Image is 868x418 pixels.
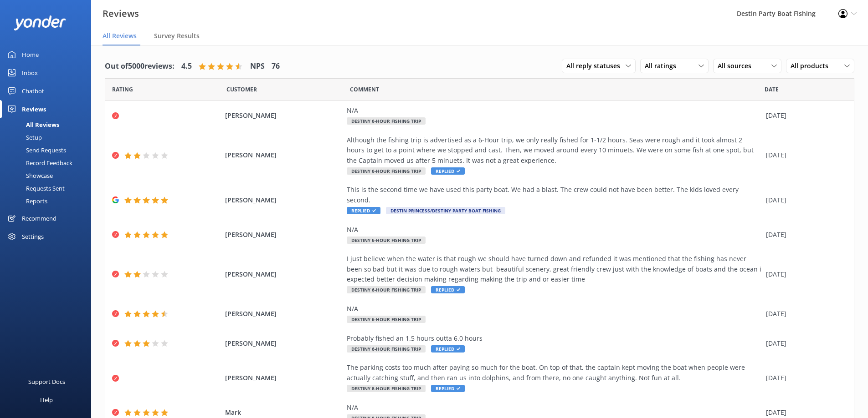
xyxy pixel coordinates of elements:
[103,6,139,21] h3: Reviews
[105,60,175,72] h4: Out of 5000 reviews:
[5,156,91,169] a: Record Feedback
[350,85,379,94] span: Question
[14,15,66,30] img: yonder-white-logo.png
[225,269,343,279] span: [PERSON_NAME]
[5,144,66,156] div: Send Requests
[225,230,343,240] span: [PERSON_NAME]
[103,31,137,40] span: All Reviews
[766,150,842,160] div: [DATE]
[431,345,465,353] span: Replied
[250,60,265,72] h4: NPS
[766,111,842,121] div: [DATE]
[347,304,761,314] div: N/A
[347,117,426,125] span: Destiny 6-Hour Fishing Trip
[28,373,65,391] div: Support Docs
[718,61,757,71] span: All sources
[22,209,56,227] div: Recommend
[181,60,192,72] h4: 4.5
[347,106,761,116] div: N/A
[5,118,91,131] a: All Reviews
[347,316,426,323] span: Destiny 6-Hour Fishing Trip
[5,195,47,207] div: Reports
[566,61,626,71] span: All reply statuses
[347,403,761,413] div: N/A
[22,45,39,64] div: Home
[225,150,343,160] span: [PERSON_NAME]
[154,31,200,40] span: Survey Results
[5,144,91,156] a: Send Requests
[225,111,343,121] span: [PERSON_NAME]
[5,131,91,144] a: Setup
[22,100,46,118] div: Reviews
[5,118,59,131] div: All Reviews
[272,60,280,72] h4: 76
[5,195,91,207] a: Reports
[347,207,380,214] span: Replied
[112,85,133,94] span: Date
[5,169,91,182] a: Showcase
[225,338,343,348] span: [PERSON_NAME]
[431,385,465,392] span: Replied
[5,131,42,144] div: Setup
[22,64,38,82] div: Inbox
[40,391,53,409] div: Help
[766,230,842,240] div: [DATE]
[766,269,842,279] div: [DATE]
[386,207,505,214] span: Destin Princess/Destiny Party Boat Fishing
[347,286,426,293] span: Destiny 6-Hour Fishing Trip
[791,61,834,71] span: All products
[347,333,761,343] div: Probably fished an 1.5 hours outta 6.0 hours
[347,345,426,353] span: Destiny 6-Hour Fishing Trip
[347,254,761,284] div: I just believe when the water is that rough we should have turned down and refunded it was mentio...
[766,408,842,418] div: [DATE]
[645,61,682,71] span: All ratings
[431,167,465,175] span: Replied
[766,309,842,319] div: [DATE]
[225,373,343,383] span: [PERSON_NAME]
[766,195,842,205] div: [DATE]
[225,408,343,418] span: Mark
[225,195,343,205] span: [PERSON_NAME]
[5,182,65,195] div: Requests Sent
[347,185,761,205] div: This is the second time we have used this party boat. We had a blast. The crew could not have bee...
[347,385,426,392] span: Destiny 8-Hour Fishing Trip
[5,182,91,195] a: Requests Sent
[766,338,842,348] div: [DATE]
[347,167,426,175] span: Destiny 6-Hour Fishing Trip
[431,286,465,293] span: Replied
[5,156,72,169] div: Record Feedback
[347,135,761,166] div: Although the fishing trip is advertised as a 6-Hour trip, we only really fished for 1-1/2 hours. ...
[225,309,343,319] span: [PERSON_NAME]
[347,237,426,244] span: Destiny 6-Hour Fishing Trip
[765,85,779,94] span: Date
[347,225,761,235] div: N/A
[22,82,44,100] div: Chatbot
[766,373,842,383] div: [DATE]
[226,85,257,94] span: Date
[347,363,761,383] div: The parking costs too much after paying so much for the boat. On top of that, the captain kept mo...
[5,169,53,182] div: Showcase
[22,227,44,246] div: Settings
